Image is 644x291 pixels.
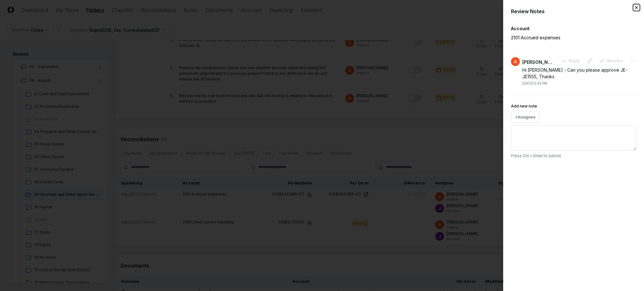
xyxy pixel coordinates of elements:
[596,55,626,67] button: Resolve
[511,153,636,159] p: Press Ctrl + Enter to submit
[511,25,636,32] div: Account
[558,55,583,67] button: Reply
[511,8,636,15] div: Review Notes
[511,57,520,66] img: ACg8ocK3mdmu6YYpaRl40uhUUGu9oxSxFSb1vbjsnEih2JuwAH1PGA=s96-c
[522,81,547,86] div: [DATE] 5:44 PM
[511,34,615,41] p: 2101 Accrued expenses
[522,59,554,65] div: [PERSON_NAME]
[511,112,540,123] button: +Assignee
[522,67,636,80] div: Hi [PERSON_NAME] - Can you please approve JE-JE1555, Thanks
[511,104,537,108] label: Add new note
[607,58,623,64] span: Resolve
